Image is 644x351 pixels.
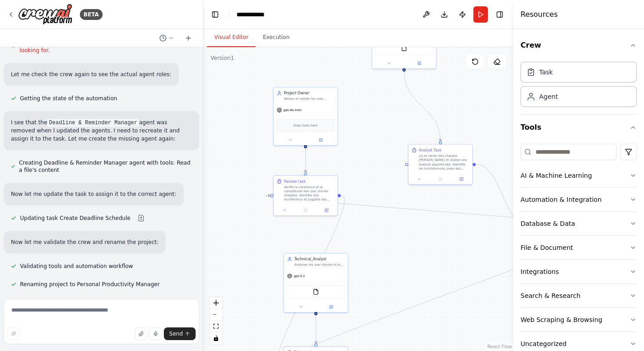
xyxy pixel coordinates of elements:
[294,274,305,278] span: gpt-4.1
[521,315,602,324] div: Web Scraping & Browsing
[487,344,512,349] a: React Flow attribution
[539,92,558,101] div: Agent
[419,154,469,171] div: Lis le cahier des charges [PERSON_NAME] et realise une analyse approfondie. Identifie les incohér...
[210,321,222,332] button: fit view
[209,8,221,21] button: Hide left sidebar
[294,123,318,128] span: Drop tools here
[256,28,297,47] button: Execution
[521,115,637,140] button: Tools
[20,263,133,270] span: Validating tools and automation workflow
[273,175,338,216] div: Review taskVerifie la cohérence et la complétude des user stories rédigées. Identifie des incohér...
[521,236,637,259] button: File & Document
[295,263,345,267] div: Analyser les user stories et les traduires en tache techniques pour les développeurs. Tu dois éga...
[521,267,559,276] div: Integrations
[20,214,130,222] span: Updating task Create Deadline Schedule
[452,176,470,182] button: Open in side panel
[211,54,234,62] div: Version 1
[284,108,302,112] span: gpt-4o-mini
[401,45,408,51] img: FileReadTool
[11,190,177,198] p: Now let me update the task to assign it to the correct agent:
[313,289,319,295] img: FileReadTool
[11,70,172,78] p: Let me check the crew again to see the actual agent roles:
[306,137,335,143] button: Open in side panel
[295,207,316,214] button: No output available
[20,95,117,102] span: Getting the state of the automation
[521,171,592,180] div: AI & Machine Learning
[80,9,103,20] div: BETA
[265,193,605,229] g: Edge from 9d6ddf95-69c0-43e3-9ceb-643ed7ef4a66 to 126d583f-21d3-42ae-9823-597149d8daac
[7,327,20,340] button: Improve this prompt
[210,309,222,321] button: zoom out
[313,315,318,343] g: Edge from 58789165-2525-42a9-b59c-947725059f4a to b73430ac-3013-48b2-bce6-83cd50903bae
[521,9,558,20] h4: Resources
[11,118,192,143] p: I see that the agent was removed when I updated the agents. I need to recreate it and assign it t...
[181,33,196,44] button: Start a new chat
[521,260,637,283] button: Integrations
[149,327,162,340] button: Click to speak your automation idea
[521,219,575,228] div: Database & Data
[18,4,73,25] img: Logo
[476,162,530,229] g: Edge from b66b0cb3-ccec-49e6-971b-65228d241ca1 to 9d6ddf95-69c0-43e3-9ceb-643ed7ef4a66
[408,144,473,185] div: Analyst TaskLis le cahier des charges [PERSON_NAME] et realise une analyse approfondie. Identifie...
[135,327,147,340] button: Upload files
[210,332,222,344] button: toggle interactivity
[20,281,160,288] span: Renaming project to Personal Productivity Manager
[11,238,158,246] p: Now let me validate the crew and rename the project:
[284,97,334,101] div: Reliser et valider les user stories en s'assurant qu'elles soient cohérentes et complètes
[521,243,573,252] div: File & Document
[402,72,443,141] g: Edge from 736d8c9c-2535-41c9-a295-6a8b64fb481a to b66b0cb3-ccec-49e6-971b-65228d241ca1
[521,339,566,348] div: Uncategorized
[284,179,306,184] div: Review task
[210,297,222,309] button: zoom in
[19,159,192,174] span: Creating Deadline & Reminder Manager agent with tools: Read a file's content
[273,87,338,146] div: Project OwnerReliser et valider les user stories en s'assurant qu'elles soient cohérentes et comp...
[164,327,196,340] button: Send
[284,253,349,312] div: Technical_AnalystAnalyser les user stories et les traduires en tache techniques pour les développ...
[521,284,637,307] button: Search & Research
[405,60,434,66] button: Open in side panel
[419,148,442,153] div: Analyst Task
[372,9,437,68] div: FileReadTool
[521,308,637,331] button: Web Scraping & Browsing
[521,58,637,114] div: Crew
[521,164,637,187] button: AI & Machine Learning
[169,330,183,337] span: Send
[521,188,637,211] button: Automation & Integration
[316,304,346,310] button: Open in side panel
[318,207,335,214] button: Open in side panel
[295,257,345,262] div: Technical_Analyst
[521,291,580,300] div: Search & Research
[521,33,637,58] button: Crew
[493,8,506,21] button: Hide right sidebar
[236,10,268,19] nav: breadcrumb
[521,195,602,204] div: Automation & Integration
[156,33,177,44] button: Switch to previous chat
[284,91,334,96] div: Project Owner
[284,185,334,202] div: Verifie la cohérence et la complétude des user stories rédigées. Identifie des incohérencs et sug...
[47,119,139,127] code: Deadline & Reminder Manager
[207,28,256,47] button: Visual Editor
[521,212,637,235] button: Database & Data
[210,297,222,344] div: React Flow controls
[539,68,553,77] div: Task
[429,176,451,182] button: No output available
[303,148,308,172] g: Edge from 15fa55ad-89b5-4c5c-8843-e4cd52ec6a74 to 126d583f-21d3-42ae-9823-597149d8daac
